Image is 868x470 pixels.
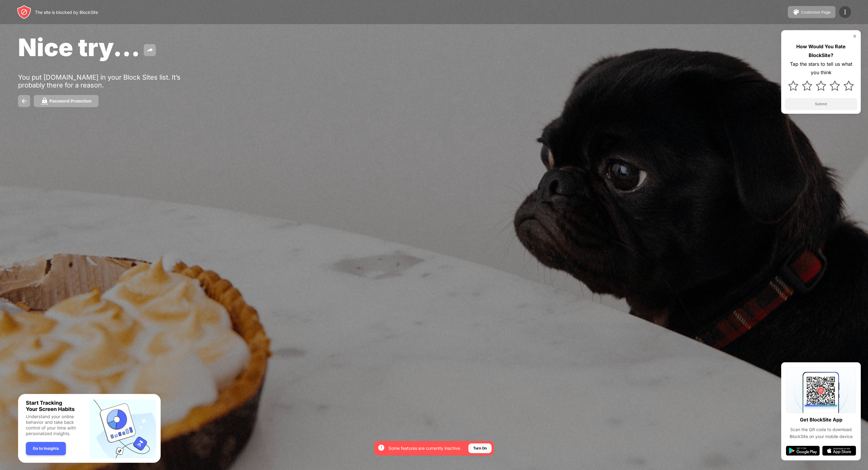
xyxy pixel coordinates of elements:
img: google-play.svg [786,446,820,456]
img: back.svg [20,97,28,105]
img: app-store.svg [822,446,856,456]
button: Submit [785,98,857,110]
button: Customize Page [788,6,835,18]
img: star.svg [816,81,826,91]
div: You put [DOMAIN_NAME] in your Block Sites list. It’s probably there for a reason. [18,73,204,89]
img: qrcode.svg [786,367,856,413]
img: error-circle-white.svg [378,444,385,451]
div: Customize Page [801,10,831,14]
img: star.svg [788,81,798,91]
img: header-logo.svg [17,5,31,19]
div: Turn On [473,445,487,451]
div: How Would You Rate BlockSite? [785,42,857,60]
img: star.svg [844,81,854,91]
div: Password Protection [49,99,91,103]
img: password.svg [41,97,48,105]
div: Get BlockSite App [800,415,842,424]
div: Tap the stars to tell us what you think [785,60,857,77]
span: Nice try... [18,33,140,62]
img: share.svg [146,46,153,54]
button: Password Protection [34,95,99,107]
img: rate-us-close.svg [852,34,857,39]
img: menu-icon.svg [841,8,849,16]
div: Some features are currently inactive. [388,445,461,451]
iframe: Banner [18,394,161,463]
img: pallet.svg [793,8,800,16]
div: The site is blocked by BlockSite [35,10,98,15]
img: star.svg [802,81,812,91]
div: Scan the QR code to download BlockSite on your mobile device [786,426,856,440]
img: star.svg [830,81,840,91]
